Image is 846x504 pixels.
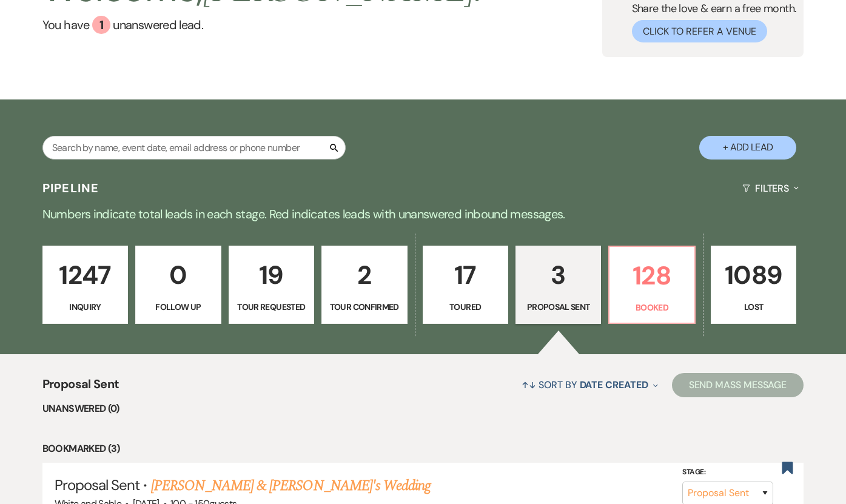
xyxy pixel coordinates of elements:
p: Proposal Sent [523,300,593,314]
a: 0Follow Up [135,246,221,324]
p: 19 [237,255,306,295]
p: 1247 [50,255,120,295]
p: Inquiry [50,300,120,314]
a: [PERSON_NAME] & [PERSON_NAME]'s Wedding [151,475,431,497]
p: Lost [719,300,788,314]
span: Date Created [580,378,648,391]
button: Sort By Date Created [517,369,662,401]
a: 3Proposal Sent [515,246,601,324]
p: Booked [617,301,687,314]
p: 128 [617,255,687,296]
li: Unanswered (0) [42,401,804,417]
a: 2Tour Confirmed [321,246,407,324]
p: 17 [431,255,500,295]
p: Toured [431,300,500,314]
p: Follow Up [143,300,213,314]
a: 1089Lost [711,246,796,324]
p: 1089 [719,255,788,295]
button: Click to Refer a Venue [632,20,767,42]
a: 1247Inquiry [42,246,128,324]
p: Tour Requested [237,300,306,314]
span: Proposal Sent [42,375,119,401]
p: 3 [523,255,593,295]
a: 128Booked [608,246,695,324]
button: Send Mass Message [672,373,804,397]
input: Search by name, event date, email address or phone number [42,136,346,160]
p: 0 [143,255,213,295]
div: 1 [92,16,110,34]
p: 2 [329,255,399,295]
li: Bookmarked (3) [42,441,804,457]
span: ↑↓ [522,378,536,391]
p: Tour Confirmed [329,300,399,314]
label: Stage: [682,466,773,479]
a: You have 1 unanswered lead. [42,16,483,34]
button: Filters [737,172,804,204]
button: + Add Lead [699,136,796,160]
h3: Pipeline [42,180,99,197]
a: 17Toured [423,246,508,324]
a: 19Tour Requested [229,246,314,324]
span: Proposal Sent [55,475,140,494]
